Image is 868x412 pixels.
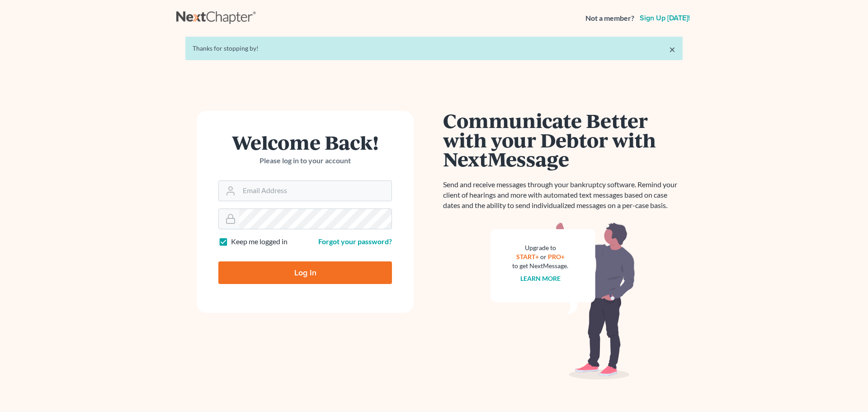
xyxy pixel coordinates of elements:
p: Please log in to your account [218,156,392,166]
div: to get NextMessage. [512,261,568,270]
input: Log In [218,261,392,284]
img: nextmessage_bg-59042aed3d76b12b5cd301f8e5b87938c9018125f34e5fa2b7a6b67550977c72.svg [491,222,635,380]
strong: Not a member? [585,13,634,24]
p: Send and receive messages through your bankruptcy software. Remind your client of hearings and mo... [443,180,683,211]
a: START+ [516,253,539,260]
div: Upgrade to [512,243,568,252]
a: Learn more [520,275,561,282]
h1: Welcome Back! [218,133,392,152]
a: Forgot your password? [318,237,392,246]
h1: Communicate Better with your Debtor with NextMessage [443,111,683,169]
a: Sign up [DATE]! [638,14,692,22]
div: Thanks for stopping by! [193,44,675,53]
a: × [669,44,675,55]
a: PRO+ [548,253,565,260]
input: Email Address [239,181,392,201]
span: or [540,253,547,260]
label: Keep me logged in [231,237,288,247]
